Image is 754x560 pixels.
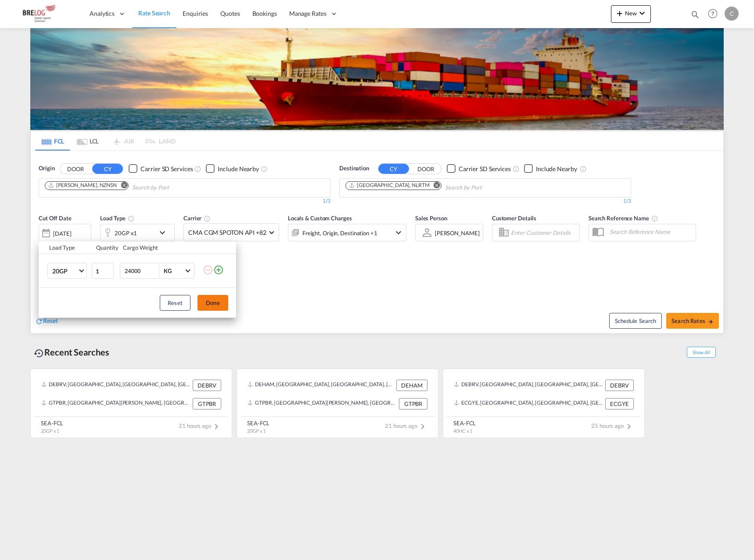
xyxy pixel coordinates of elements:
span: 20GP [52,267,78,276]
md-icon: icon-plus-circle-outline [213,265,224,275]
md-icon: icon-minus-circle-outline [203,265,213,275]
div: Cargo Weight [123,244,197,251]
div: KG [164,267,172,274]
input: Qty [92,263,114,279]
th: Quantity [91,241,118,254]
th: Load Type [39,241,91,254]
md-select: Choose: 20GP [47,263,87,279]
button: Done [197,295,228,311]
input: Enter Weight [124,263,159,278]
button: Reset [160,295,190,311]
